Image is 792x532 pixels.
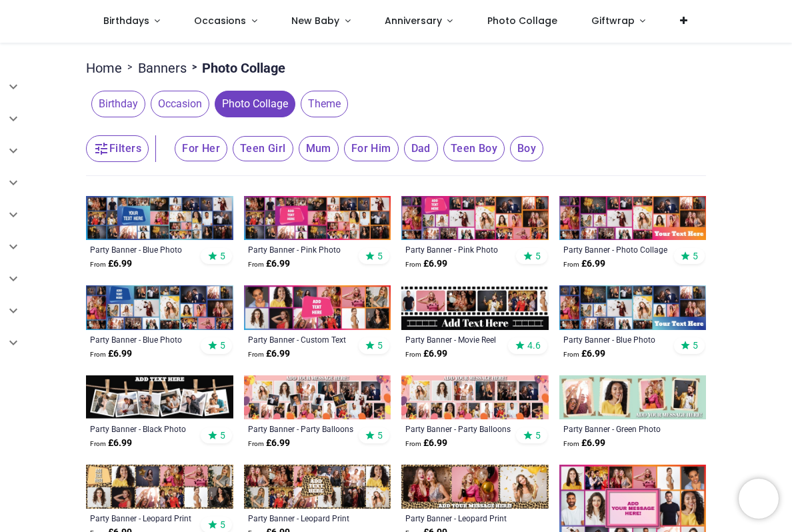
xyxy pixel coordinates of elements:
button: Occasion [145,91,209,117]
span: From [90,351,106,358]
li: Photo Collage [187,59,285,77]
span: For Her [175,136,227,161]
span: 5 [220,519,225,531]
span: From [90,261,106,268]
img: Personalised Party Banner - Blue Photo Collage - Custom Text & 25 Photo upload [86,285,233,329]
img: Personalised Party Banner - Black Photo Collage - 6 Photo Upload [86,375,233,419]
span: Teen Boy [443,136,505,161]
span: Birthdays [103,14,149,27]
span: Photo Collage [215,91,295,117]
span: From [248,440,264,447]
img: Personalised Party Banner - Green Photo Frame Collage - 4 Photo Upload [559,375,707,419]
a: Party Banner - Photo Collage [563,244,675,255]
span: 5 [220,339,225,351]
a: Party Banner - Pink Photo Collage [405,244,517,255]
span: Dad [404,136,438,161]
a: Party Banner - Blue Photo Collage [90,244,201,255]
span: Giftwrap [591,14,635,27]
a: Party Banner - Leopard Print Photo Collage [248,513,359,523]
strong: £ 6.99 [248,257,290,271]
img: Personalised Party Banner - Leopard Print Photo Collage - 11 Photo Upload [86,465,233,509]
span: Teen Girl [233,136,293,161]
span: From [563,351,579,358]
strong: £ 6.99 [90,257,132,271]
strong: £ 6.99 [405,347,447,361]
span: 5 [693,250,698,262]
span: For Him [344,136,399,161]
strong: £ 6.99 [90,437,132,450]
span: 5 [693,339,698,351]
span: 4.6 [527,339,541,351]
span: From [563,440,579,447]
img: Personalised Party Banner - Custom Text Photo Collage - 12 Photo Upload [244,285,391,329]
button: Photo Collage [209,91,295,117]
span: 5 [220,250,225,262]
img: Personalised Party Banner - Leopard Print Photo Collage - Custom Text & 12 Photo Upload [244,465,391,509]
span: 5 [220,429,225,441]
span: From [90,440,106,447]
span: From [405,261,421,268]
button: Filters [86,135,149,162]
a: Party Banner - Party Balloons Photo Collage [405,423,517,434]
a: Party Banner - Movie Reel Collage [405,334,517,345]
span: Occasions [194,14,246,27]
a: Party Banner - Party Balloons Photo Collage [248,423,359,434]
img: Personalised Party Banner - Leopard Print Photo Collage - 3 Photo Upload [401,465,549,509]
span: Anniversary [385,14,442,27]
img: Personalised Party Banner - Party Balloons Photo Collage - 22 Photo Upload [244,375,391,419]
span: Photo Collage [487,14,557,27]
img: Personalised Party Banner - Pink Photo Collage - Add Text & 30 Photo Upload [244,196,391,240]
a: Party Banner - Blue Photo Collage [563,334,675,345]
span: From [248,351,264,358]
a: Home [86,59,122,77]
span: > [122,61,138,74]
iframe: Brevo live chat [739,479,779,519]
span: Theme [301,91,348,117]
span: Mum [299,136,339,161]
div: Party Banner - Green Photo Frame Collage [563,423,675,434]
a: Party Banner - Blue Photo Collage [90,334,201,345]
img: Personalised Party Banner - Party Balloons Photo Collage - 17 Photo Upload [401,375,549,419]
span: 5 [377,429,383,441]
button: Birthday [86,91,145,117]
span: New Baby [291,14,339,27]
strong: £ 6.99 [563,437,605,450]
a: Party Banner - Pink Photo Collage [248,244,359,255]
img: Personalised Party Banner - Pink Photo Collage - Custom Text & 25 Photo Upload [401,196,549,240]
img: Personalised Party Banner - Blue Photo Collage - 23 Photo upload [559,285,707,329]
strong: £ 6.99 [563,257,605,271]
a: Party Banner - Leopard Print Photo Collage [90,513,201,523]
a: Party Banner - Black Photo Collage [90,423,201,434]
a: Banners [138,59,187,77]
strong: £ 6.99 [405,257,447,271]
strong: £ 6.99 [248,437,290,450]
span: Birthday [91,91,145,117]
img: Personalised Party Banner - Movie Reel Collage - 6 Photo Upload [401,285,549,329]
span: From [563,261,579,268]
a: Party Banner - Leopard Print Photo Collage [405,513,517,523]
img: Personalised Party Banner - Photo Collage - 23 Photo Upload [559,196,707,240]
span: 5 [535,429,541,441]
button: Theme [295,91,348,117]
span: From [405,351,421,358]
strong: £ 6.99 [248,347,290,361]
span: From [405,440,421,447]
span: Occasion [151,91,209,117]
div: Party Banner - Custom Text Photo Collage [248,334,359,345]
img: Personalised Party Banner - Blue Photo Collage - Custom Text & 30 Photo Upload [86,196,233,240]
strong: £ 6.99 [563,347,605,361]
span: 5 [535,250,541,262]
